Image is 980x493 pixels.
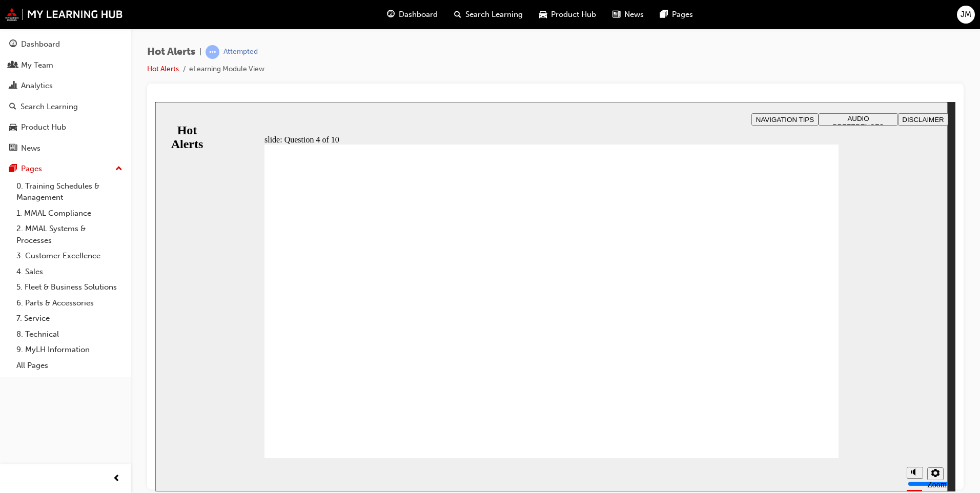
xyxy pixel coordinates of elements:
a: news-iconNews [604,4,652,25]
div: My Team [21,59,53,71]
a: pages-iconPages [652,4,701,25]
button: NAVIGATION TIPS [596,11,663,24]
span: search-icon [454,8,461,21]
a: Search Learning [4,97,127,116]
span: Search Learning [465,9,523,20]
a: All Pages [12,358,127,374]
span: guage-icon [387,8,395,21]
span: learningRecordVerb_ATTEMPT-icon [206,45,219,59]
label: Zoom to fit [772,378,791,405]
a: 5. Fleet & Business Solutions [12,279,127,295]
span: news-icon [612,8,620,21]
button: JM [957,6,975,24]
a: Product Hub [4,118,127,137]
button: DashboardMy TeamAnalyticsSearch LearningProduct HubNews [4,33,127,159]
span: pages-icon [9,165,17,174]
div: Dashboard [21,38,60,50]
input: volume [752,378,819,386]
span: DISCLAIMER [747,14,788,22]
a: 4. Sales [12,264,127,280]
a: 7. Service [12,311,127,326]
span: news-icon [9,144,17,153]
div: misc controls [746,356,787,389]
span: guage-icon [9,40,17,49]
span: up-icon [115,162,122,176]
button: AUDIO PREFERENCES [663,11,743,24]
span: Pages [672,9,693,20]
img: mmal [5,8,123,21]
a: 8. Technical [12,326,127,342]
span: search-icon [9,102,16,112]
a: Dashboard [4,35,127,54]
a: Hot Alerts [147,65,179,73]
span: JM [961,9,971,20]
span: prev-icon [113,473,120,485]
button: Settings [772,365,788,378]
span: | [199,46,201,58]
a: 3. Customer Excellence [12,248,127,264]
a: 1. MMAL Compliance [12,206,127,221]
li: eLearning Module View [189,64,264,75]
a: guage-iconDashboard [379,4,446,25]
button: Pages [4,159,127,178]
a: Analytics [4,76,127,95]
div: Attempted [223,47,258,57]
button: DISCLAIMER [743,11,793,24]
span: car-icon [539,8,547,21]
a: car-iconProduct Hub [531,4,604,25]
div: Analytics [21,80,53,92]
span: car-icon [9,123,17,132]
div: Search Learning [21,101,78,113]
a: search-iconSearch Learning [446,4,531,25]
span: chart-icon [9,81,17,91]
span: Product Hub [551,9,596,20]
a: 0. Training Schedules & Management [12,178,127,206]
span: pages-icon [660,8,668,21]
span: Hot Alerts [147,46,195,58]
span: people-icon [9,61,17,70]
span: Dashboard [399,9,438,20]
a: 2. MMAL Systems & Processes [12,221,127,248]
span: NAVIGATION TIPS [601,14,659,22]
div: Pages [21,163,42,175]
span: AUDIO PREFERENCES [678,13,729,28]
a: 6. Parts & Accessories [12,295,127,311]
button: Mute (Ctrl+Alt+M) [751,365,768,377]
a: My Team [4,56,127,75]
a: News [4,139,127,158]
div: Product Hub [21,121,66,133]
span: News [624,9,644,20]
div: News [21,142,40,154]
a: 9. MyLH Information [12,342,127,358]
